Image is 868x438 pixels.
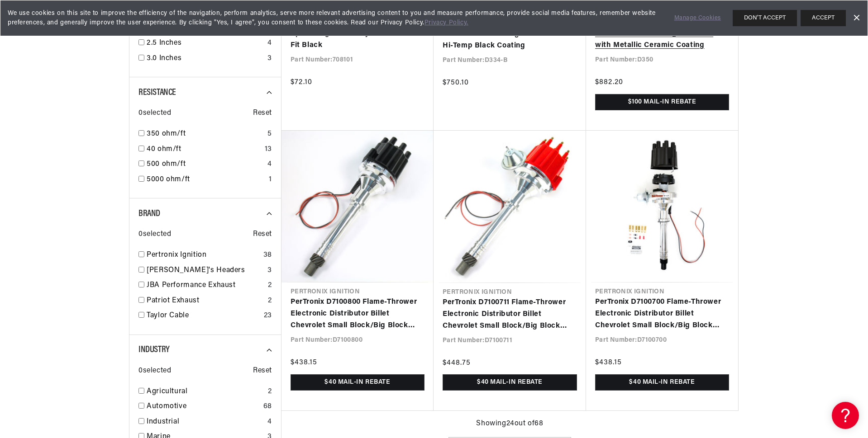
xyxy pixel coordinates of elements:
a: Patriot Exhaust [147,295,264,307]
span: Resistance [138,88,176,97]
a: PerTronix 708101 Flame-Thrower Spark Plug Wires 8 cyl GM Custom Fit Black [291,17,424,52]
a: JBA Performance Exhaust [147,280,264,292]
div: 2 [268,280,272,292]
div: 3 [267,53,272,65]
button: ACCEPT [801,10,846,26]
a: PerTronix D7100800 Flame-Thrower Electronic Distributor Billet Chevrolet Small Block/Big Block wi... [291,297,424,331]
div: 4 [267,38,272,49]
button: DON'T ACCEPT [733,10,797,26]
span: 0 selected [138,108,171,119]
span: 0 selected [138,229,171,240]
a: 5000 ohm/ft [147,174,265,186]
span: We use cookies on this site to improve the efficiency of the navigation, perform analytics, serve... [8,9,662,28]
a: 500 ohm/ft [147,159,264,170]
a: 2.5 Inches [147,38,264,49]
span: Industry [138,345,170,354]
span: Brand [138,209,160,218]
a: 1963-82 Chevy Corvette Small Block 1 5/8" 4-Tube Full Length Header with Metallic Ceramic Coating [595,17,729,52]
a: 350 ohm/ft [147,128,264,140]
a: 1963-82 Chevy Corvette Small Block 1 3/4" 4-Tube Full Length Header with Hi-Temp Black Coating [443,17,577,52]
div: 2 [268,386,272,398]
a: Manage Cookies [674,14,721,23]
a: PerTronix D7100700 Flame-Thrower Electronic Distributor Billet Chevrolet Small Block/Big Block wi... [595,297,729,331]
span: Reset [253,229,272,240]
a: 40 ohm/ft [147,144,261,155]
div: 4 [267,159,272,170]
div: 5 [267,128,272,140]
a: Privacy Policy. [424,19,468,26]
div: 3 [267,265,272,277]
span: Reset [253,365,272,377]
div: 38 [263,250,272,261]
a: Automotive [147,401,260,413]
a: Dismiss Banner [849,11,863,25]
a: Pertronix Ignition [147,250,260,261]
div: 23 [264,310,272,322]
div: 2 [268,295,272,307]
div: 4 [267,416,272,428]
div: 68 [263,401,272,413]
span: Showing 24 out of 68 [476,418,543,430]
div: 13 [265,144,272,155]
div: 1 [269,174,272,186]
a: PerTronix D7100711 Flame-Thrower Electronic Distributor Billet Chevrolet Small Block/Big Block wi... [443,297,577,332]
span: Reset [253,108,272,119]
a: Taylor Cable [147,310,260,322]
a: [PERSON_NAME]'s Headers [147,265,264,277]
span: 0 selected [138,365,171,377]
a: Industrial [147,416,264,428]
a: 3.0 Inches [147,53,264,65]
a: Agricultural [147,386,264,398]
